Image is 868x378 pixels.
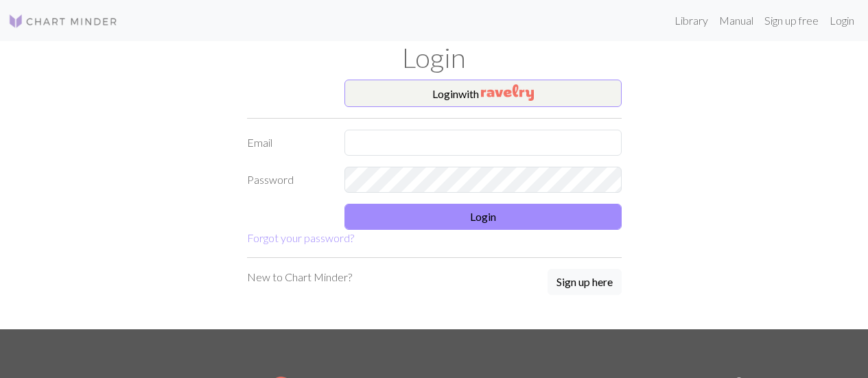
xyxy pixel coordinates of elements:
button: Login [344,204,622,230]
a: Sign up free [759,7,824,34]
a: Library [669,7,714,34]
label: Email [239,130,337,156]
p: New to Chart Minder? [247,269,352,285]
label: Password [239,167,337,193]
button: Sign up here [548,269,622,295]
a: Sign up here [548,269,622,296]
img: Ravelry [481,84,534,101]
h1: Login [43,41,825,74]
button: Loginwith [344,80,622,107]
a: Manual [714,7,759,34]
a: Login [824,7,860,34]
img: Logo [8,13,118,29]
a: Forgot your password? [247,231,354,244]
